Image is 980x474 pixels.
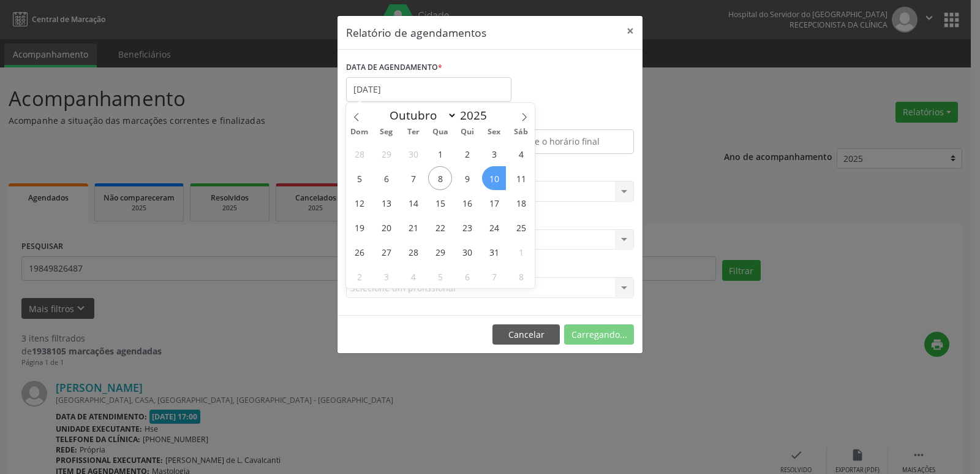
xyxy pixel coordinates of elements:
[374,191,398,215] span: Outubro 13, 2025
[347,142,371,166] span: Setembro 28, 2025
[427,128,454,136] span: Qua
[455,215,479,239] span: Outubro 23, 2025
[428,166,452,190] span: Outubro 8, 2025
[509,215,533,239] span: Outubro 25, 2025
[374,142,398,166] span: Setembro 29, 2025
[482,240,506,264] span: Outubro 31, 2025
[493,110,634,129] label: ATÉ
[346,128,373,136] span: Dom
[508,128,535,136] span: Sáb
[346,25,486,40] h5: Relatório de agendamentos
[455,142,479,166] span: Outubro 2, 2025
[455,264,479,288] span: Novembro 6, 2025
[383,107,457,124] select: Month
[509,264,533,288] span: Novembro 8, 2025
[428,264,452,288] span: Novembro 5, 2025
[618,16,643,46] button: Close
[509,191,533,215] span: Outubro 18, 2025
[346,77,511,102] input: Selecione uma data ou intervalo
[493,129,634,154] input: Selecione o horário final
[401,142,425,166] span: Setembro 30, 2025
[347,264,371,288] span: Novembro 2, 2025
[401,191,425,215] span: Outubro 14, 2025
[347,166,371,190] span: Outubro 5, 2025
[347,215,371,239] span: Outubro 19, 2025
[509,142,533,166] span: Outubro 4, 2025
[346,58,442,77] label: DATA DE AGENDAMENTO
[455,240,479,264] span: Outubro 30, 2025
[482,191,506,215] span: Outubro 17, 2025
[428,215,452,239] span: Outubro 22, 2025
[428,191,452,215] span: Outubro 15, 2025
[428,142,452,166] span: Outubro 1, 2025
[401,240,425,264] span: Outubro 28, 2025
[373,128,400,136] span: Seg
[401,166,425,190] span: Outubro 7, 2025
[564,324,634,345] button: Carregando...
[374,264,398,288] span: Novembro 3, 2025
[455,166,479,190] span: Outubro 9, 2025
[509,166,533,190] span: Outubro 11, 2025
[454,128,481,136] span: Qui
[481,128,508,136] span: Sex
[492,324,560,345] button: Cancelar
[400,128,427,136] span: Ter
[401,215,425,239] span: Outubro 21, 2025
[482,142,506,166] span: Outubro 3, 2025
[428,240,452,264] span: Outubro 29, 2025
[509,240,533,264] span: Novembro 1, 2025
[347,240,371,264] span: Outubro 26, 2025
[482,264,506,288] span: Novembro 7, 2025
[401,264,425,288] span: Novembro 4, 2025
[374,166,398,190] span: Outubro 6, 2025
[455,191,479,215] span: Outubro 16, 2025
[482,166,506,190] span: Outubro 10, 2025
[374,215,398,239] span: Outubro 20, 2025
[347,191,371,215] span: Outubro 12, 2025
[482,215,506,239] span: Outubro 24, 2025
[457,107,497,123] input: Year
[374,240,398,264] span: Outubro 27, 2025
